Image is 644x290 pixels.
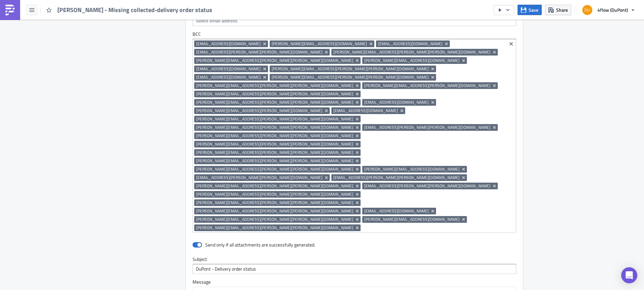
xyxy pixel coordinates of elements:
span: [PERSON_NAME][EMAIL_ADDRESS][PERSON_NAME][PERSON_NAME][DOMAIN_NAME] [196,167,353,172]
p: Best Regards! [3,25,320,30]
div: Send only if all attachments are successfully generated. [205,242,315,248]
button: Remove Tag [355,116,361,122]
button: Remove Tag [355,191,361,198]
span: [PERSON_NAME][EMAIL_ADDRESS][PERSON_NAME][PERSON_NAME][DOMAIN_NAME] [196,200,353,205]
button: Remove Tag [368,40,374,47]
button: Remove Tag [461,166,467,173]
span: [EMAIL_ADDRESS][DOMAIN_NAME] [378,41,442,46]
span: [PERSON_NAME][EMAIL_ADDRESS][PERSON_NAME][PERSON_NAME][DOMAIN_NAME] [196,183,353,189]
span: [PERSON_NAME][EMAIL_ADDRESS][PERSON_NAME][PERSON_NAME][DOMAIN_NAME] [196,208,353,214]
span: [PERSON_NAME][EMAIL_ADDRESS][PERSON_NAME][PERSON_NAME][DOMAIN_NAME] [272,66,429,72]
span: Save [529,6,538,13]
button: Remove Tag [430,74,436,81]
img: PushMetrics [5,5,15,15]
span: [EMAIL_ADDRESS][PERSON_NAME][PERSON_NAME][DOMAIN_NAME] [196,175,322,180]
span: [PERSON_NAME][EMAIL_ADDRESS][PERSON_NAME][PERSON_NAME][DOMAIN_NAME] [196,125,353,130]
button: Share [545,5,571,15]
button: Remove Tag [355,132,361,139]
span: [PERSON_NAME][EMAIL_ADDRESS][PERSON_NAME][PERSON_NAME][DOMAIN_NAME] [196,192,353,197]
span: 4flow (DuPont) [597,6,628,13]
button: Remove Tag [324,107,330,114]
span: [PERSON_NAME][EMAIL_ADDRESS][PERSON_NAME][PERSON_NAME][DOMAIN_NAME] [333,50,490,55]
span: [PERSON_NAME][EMAIL_ADDRESS][PERSON_NAME][PERSON_NAME][DOMAIN_NAME] [272,75,429,80]
label: BCC [193,31,516,37]
button: Remove Tag [355,216,361,223]
button: Remove Tag [355,124,361,131]
span: [PERSON_NAME][EMAIL_ADDRESS][DOMAIN_NAME] [364,217,460,222]
button: Remove Tag [399,107,405,114]
button: Remove Tag [355,183,361,189]
p: DuPont-Planning Team [3,32,320,37]
span: [PERSON_NAME][EMAIL_ADDRESS][PERSON_NAME][PERSON_NAME][DOMAIN_NAME] [196,225,353,230]
span: [PERSON_NAME][EMAIL_ADDRESS][PERSON_NAME][PERSON_NAME][DOMAIN_NAME] [196,141,353,147]
span: [PERSON_NAME] - Missing collected-delivery order status [57,6,213,14]
span: [PERSON_NAME][EMAIL_ADDRESS][PERSON_NAME][PERSON_NAME][DOMAIN_NAME] [196,158,353,164]
button: Remove Tag [355,224,361,231]
button: Remove Tag [355,82,361,89]
span: [EMAIL_ADDRESS][PERSON_NAME][PERSON_NAME][DOMAIN_NAME] [196,50,322,55]
span: [EMAIL_ADDRESS][DOMAIN_NAME] [364,100,429,105]
button: Remove Tag [355,57,361,64]
button: Remove Tag [262,40,268,47]
span: [EMAIL_ADDRESS][DOMAIN_NAME] [364,208,429,214]
span: [EMAIL_ADDRESS][PERSON_NAME][PERSON_NAME][DOMAIN_NAME] [364,183,490,189]
span: [PERSON_NAME][EMAIL_ADDRESS][PERSON_NAME][PERSON_NAME][DOMAIN_NAME] [196,100,353,105]
button: Remove Tag [355,141,361,148]
span: [EMAIL_ADDRESS][DOMAIN_NAME] [196,66,261,72]
button: Save [518,5,542,15]
div: Open Intercom Messenger [621,267,637,283]
label: Subject [193,256,516,262]
span: [EMAIL_ADDRESS][PERSON_NAME][PERSON_NAME][DOMAIN_NAME] [364,125,490,130]
button: Remove Tag [430,99,436,106]
span: [PERSON_NAME][EMAIL_ADDRESS][PERSON_NAME][PERSON_NAME][DOMAIN_NAME] [196,133,353,138]
body: Rich Text Area. Press ALT-0 for help. [3,3,320,45]
span: [EMAIL_ADDRESS][PERSON_NAME][PERSON_NAME][DOMAIN_NAME] [333,175,460,180]
span: [PERSON_NAME][EMAIL_ADDRESS][PERSON_NAME][DOMAIN_NAME] [196,108,322,113]
button: 4flow (DuPont) [578,3,639,17]
span: [PERSON_NAME][EMAIL_ADDRESS][PERSON_NAME][PERSON_NAME][DOMAIN_NAME] [196,83,353,88]
p: attached you will find details of the orders that have been released with a requested pickup date... [3,10,320,15]
button: Remove Tag [324,49,330,56]
span: [EMAIL_ADDRESS][DOMAIN_NAME] [333,108,398,113]
span: [PERSON_NAME][EMAIL_ADDRESS][PERSON_NAME][PERSON_NAME][DOMAIN_NAME] [196,58,353,63]
button: Remove Tag [430,208,436,214]
span: [PERSON_NAME][EMAIL_ADDRESS][PERSON_NAME][PERSON_NAME][DOMAIN_NAME] [196,116,353,122]
button: Remove Tag [355,158,361,164]
span: [PERSON_NAME][EMAIL_ADDRESS][PERSON_NAME][DOMAIN_NAME] [364,83,490,88]
p: In case you have any questions, please let me know. [3,17,320,23]
button: Remove Tag [492,124,498,131]
button: Remove Tag [355,99,361,106]
button: Remove Tag [492,183,498,189]
span: [PERSON_NAME][EMAIL_ADDRESS][PERSON_NAME][PERSON_NAME][DOMAIN_NAME] [196,150,353,155]
span: [PERSON_NAME][EMAIL_ADDRESS][DOMAIN_NAME] [364,58,460,63]
button: Remove Tag [444,40,450,47]
img: Avatar [582,4,593,16]
button: Remove Tag [262,66,268,72]
p: Dears, [3,3,320,8]
span: Share [556,6,568,13]
span: [EMAIL_ADDRESS][DOMAIN_NAME] [196,41,261,46]
button: Remove Tag [355,208,361,214]
button: Remove Tag [461,216,467,223]
button: Remove Tag [492,49,498,56]
span: [PERSON_NAME][EMAIL_ADDRESS][DOMAIN_NAME] [272,41,367,46]
button: Remove Tag [355,91,361,97]
span: [PERSON_NAME][EMAIL_ADDRESS][DOMAIN_NAME] [364,167,460,172]
button: Remove Tag [355,149,361,156]
button: Remove Tag [492,82,498,89]
input: Select em ail add ress [194,18,514,24]
button: Remove Tag [324,174,330,181]
label: Message [193,279,516,285]
span: [EMAIL_ADDRESS][DOMAIN_NAME] [196,75,261,80]
button: Remove Tag [430,66,436,72]
button: Remove Tag [355,199,361,206]
button: Remove Tag [355,166,361,173]
button: Remove Tag [262,74,268,81]
button: Clear selected items [507,40,515,48]
button: Remove Tag [461,57,467,64]
button: Remove Tag [461,174,467,181]
span: [PERSON_NAME][EMAIL_ADDRESS][PERSON_NAME][PERSON_NAME][DOMAIN_NAME] [196,217,353,222]
span: [PERSON_NAME][EMAIL_ADDRESS][PERSON_NAME][PERSON_NAME][DOMAIN_NAME] [196,91,353,97]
